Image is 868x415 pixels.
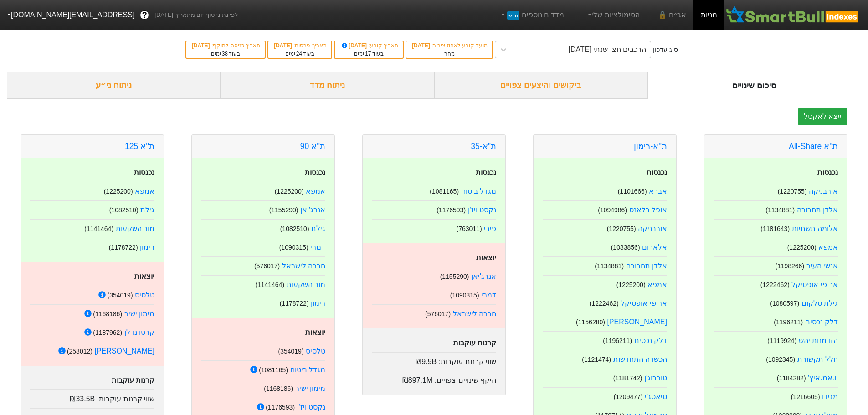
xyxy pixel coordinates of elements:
a: [PERSON_NAME] [607,318,667,326]
a: אורבניקה [809,187,838,195]
span: מחר [444,51,455,57]
a: טיאסג'י [645,393,667,400]
a: נקסט ויז'ן [468,206,497,214]
strong: נכנסות [134,169,154,176]
small: ( 1082510 ) [280,225,309,232]
small: ( 763011 ) [456,225,482,232]
a: חברה לישראל [453,310,496,318]
a: טורבוג'ן [644,374,667,382]
small: ( 1209477 ) [614,393,643,400]
small: ( 1176593 ) [437,206,466,214]
a: מור השקעות [116,225,154,232]
span: חדש [507,11,519,20]
small: ( 1178722 ) [280,300,309,307]
a: דמרי [481,291,496,299]
small: ( 1184282 ) [777,374,806,382]
a: טלסיס [135,291,154,299]
small: ( 1168186 ) [93,310,122,318]
strong: קרנות עוקבות [453,339,496,347]
small: ( 1081165 ) [259,366,288,374]
small: ( 1156280 ) [576,318,605,326]
div: ביקושים והיצעים צפויים [434,72,648,99]
a: ת''א-רימון [634,142,667,151]
a: אמפא [135,187,154,195]
strong: יוצאות [134,272,154,280]
small: ( 1181643 ) [760,225,790,232]
a: אמפא [306,187,325,195]
small: ( 1101666 ) [618,188,647,195]
a: אלומה תשתיות [792,225,838,232]
a: מימון ישיר [295,384,325,392]
a: אמפא [818,243,838,251]
div: סוג עדכון [653,45,678,55]
a: חברה לישראל [282,262,325,270]
button: ייצא לאקסל [798,108,847,125]
a: גילת [140,206,154,214]
small: ( 1168186 ) [264,385,293,392]
small: ( 1119924 ) [767,337,796,344]
small: ( 1216605 ) [791,393,820,400]
small: ( 1134881 ) [595,262,624,270]
small: ( 1220755 ) [778,188,807,195]
small: ( 1225200 ) [787,244,817,251]
span: [DATE] [340,42,369,49]
small: ( 258012 ) [67,348,92,355]
small: ( 1220755 ) [607,225,636,232]
a: רימון [311,299,325,307]
a: רימון [140,243,154,251]
a: [PERSON_NAME] [94,347,154,355]
span: ₪33.5B [70,395,95,403]
small: ( 1176593 ) [266,404,295,411]
small: ( 1090315 ) [279,244,308,251]
div: בעוד ימים [339,50,398,58]
div: בעוד ימים [191,50,260,58]
small: ( 1080597 ) [770,300,799,307]
a: נקסט ויז'ן [297,403,326,411]
span: ₪897.1M [402,376,432,384]
a: קרסו נדלן [124,328,154,336]
small: ( 1225200 ) [616,281,646,288]
div: בעוד ימים [273,50,327,58]
a: דלק נכסים [805,318,838,326]
a: חלל תקשורת [797,355,838,363]
a: טלסיס [306,347,325,355]
small: ( 1134881 ) [765,206,795,214]
small: ( 1092345 ) [766,356,795,363]
small: ( 1196211 ) [603,337,632,344]
a: ת''א 90 [300,142,325,151]
a: הכשרה התחדשות [613,355,667,363]
div: תאריך פרסום : [273,41,327,50]
small: ( 1225200 ) [275,188,304,195]
a: אברא [649,187,667,195]
small: ( 1187962 ) [93,329,122,336]
small: ( 1121474 ) [582,356,611,363]
a: אלדן תחבורה [797,206,838,214]
small: ( 354019 ) [278,348,303,355]
small: ( 1082510 ) [109,206,139,214]
a: מגדל ביטוח [461,187,496,195]
a: מגידו [822,393,838,400]
a: אלארום [642,243,667,251]
strong: יוצאות [476,254,496,261]
a: גילת טלקום [801,299,838,307]
small: ( 1094986 ) [598,206,627,214]
small: ( 1090315 ) [450,292,479,299]
div: תאריך קובע : [339,41,398,50]
a: הזדמנות יהש [799,337,838,344]
span: 38 [222,51,228,57]
span: ₪9.9B [416,358,437,365]
a: אנרג'יאן [471,272,496,280]
a: אנרג'יאן [300,206,325,214]
a: דלק נכסים [634,337,667,344]
small: ( 1222462 ) [760,281,790,288]
span: [DATE] [192,42,211,49]
a: אר פי אופטיקל [621,299,667,307]
strong: יוצאות [305,328,325,336]
small: ( 1225200 ) [104,188,133,195]
small: ( 1083856 ) [611,244,640,251]
a: מדדים נוספיםחדש [495,6,568,24]
a: אופל בלאנס [629,206,667,214]
a: הסימולציות שלי [582,6,643,24]
div: הרכבים חצי שנתי [DATE] [569,44,647,55]
small: ( 576017 ) [254,262,280,270]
